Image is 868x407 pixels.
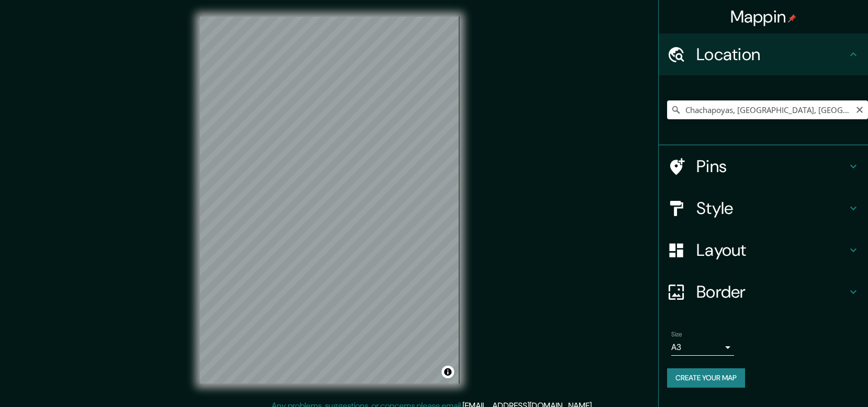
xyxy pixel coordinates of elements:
button: Create your map [667,368,745,388]
button: Clear [855,104,864,114]
div: Layout [659,229,868,271]
canvas: Map [200,17,459,383]
img: pin-icon.png [788,14,796,22]
h4: Border [696,281,847,302]
div: Pins [659,145,868,187]
div: Border [659,271,868,313]
h4: Style [696,198,847,219]
input: Pick your city or area [667,100,868,119]
div: Location [659,33,868,75]
h4: Location [696,44,847,65]
h4: Layout [696,240,847,261]
div: A3 [671,339,734,356]
div: Style [659,187,868,229]
iframe: Help widget launcher [775,366,856,395]
label: Size [671,330,682,339]
h4: Mappin [730,6,797,27]
h4: Pins [696,156,847,177]
button: Toggle attribution [442,366,454,378]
